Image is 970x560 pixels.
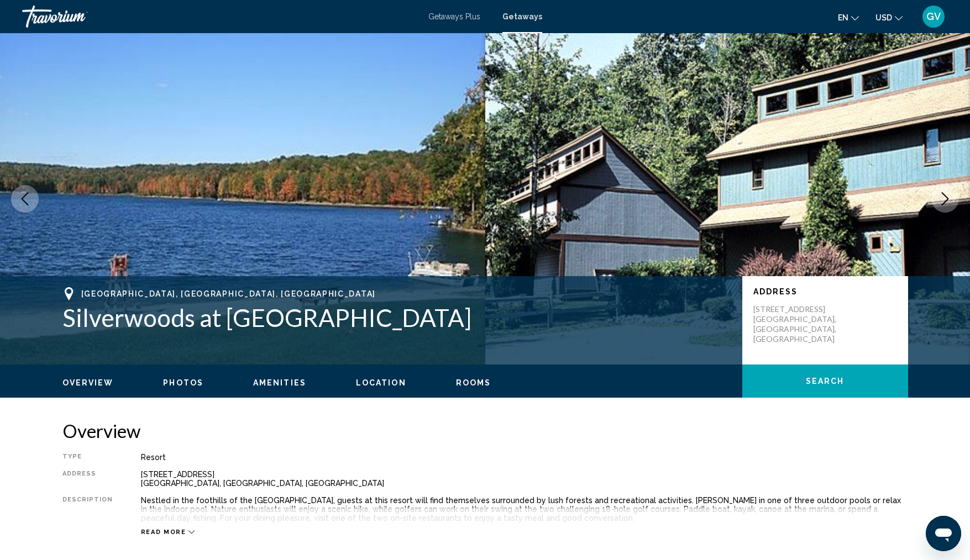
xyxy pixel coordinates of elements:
button: Overview [62,378,114,388]
button: Read more [141,528,195,536]
button: Change language [838,9,859,25]
span: Photos [163,378,203,387]
span: Overview [62,378,114,387]
span: Read more [141,529,186,536]
p: [STREET_ADDRESS] [GEOGRAPHIC_DATA], [GEOGRAPHIC_DATA], [GEOGRAPHIC_DATA] [753,304,842,344]
button: Amenities [253,378,306,388]
a: Travorium [22,6,417,28]
button: Previous image [11,185,39,213]
button: Search [742,364,908,398]
span: Search [806,377,845,386]
button: Next image [931,185,959,213]
a: Getaways Plus [428,12,480,21]
div: Nestled in the foothills of the [GEOGRAPHIC_DATA], guests at this resort will find themselves sur... [141,496,908,522]
span: Rooms [456,378,491,387]
a: Getaways [502,12,542,21]
span: Location [356,378,406,387]
h2: Overview [62,420,908,442]
span: GV [926,11,941,22]
div: Resort [141,453,908,462]
button: Rooms [456,378,491,388]
h1: Silverwoods at [GEOGRAPHIC_DATA] [62,303,731,332]
span: USD [875,13,892,22]
span: Amenities [253,378,306,387]
button: Location [356,378,406,388]
button: Change currency [875,9,903,25]
div: [STREET_ADDRESS] [GEOGRAPHIC_DATA], [GEOGRAPHIC_DATA], [GEOGRAPHIC_DATA] [141,470,908,488]
div: Type [62,453,113,462]
span: [GEOGRAPHIC_DATA], [GEOGRAPHIC_DATA], [GEOGRAPHIC_DATA] [81,289,376,298]
button: User Menu [919,5,948,28]
p: Address [753,287,897,296]
div: Description [62,496,113,522]
span: en [838,13,848,22]
button: Photos [163,378,203,388]
iframe: Кнопка запуска окна обмена сообщениями [926,516,961,551]
div: Address [62,470,113,488]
